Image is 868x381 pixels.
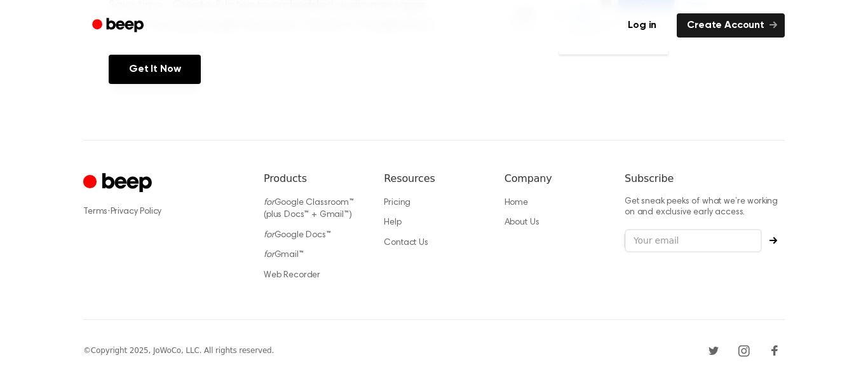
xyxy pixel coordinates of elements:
[762,237,785,244] button: Subscribe
[384,239,428,247] a: Contact Us
[764,340,785,361] a: Facebook
[505,198,528,207] a: Home
[264,198,275,207] i: for
[703,340,724,361] a: Twitter
[677,13,785,38] a: Create Account
[83,207,107,216] a: Terms
[109,55,201,84] a: Get It Now
[264,251,304,260] a: forGmail™
[264,171,363,186] h6: Products
[264,251,275,260] i: for
[83,345,274,356] div: © Copyright 2025, JoWoCo, LLC. All rights reserved.
[111,207,162,216] a: Privacy Policy
[384,218,401,227] a: Help
[83,205,243,218] div: ·
[625,229,762,253] input: Your email
[264,271,320,280] a: Web Recorder
[83,171,155,196] a: Cruip
[625,197,785,219] p: Get sneak peeks of what we’re working on and exclusive early access.
[264,198,354,220] a: forGoogle Classroom™ (plus Docs™ + Gmail™)
[264,231,331,240] a: forGoogle Docs™
[264,231,275,240] i: for
[615,11,669,40] a: Log in
[83,13,155,38] a: Beep
[734,340,754,361] a: Instagram
[505,218,539,227] a: About Us
[625,171,785,186] h6: Subscribe
[384,171,484,186] h6: Resources
[505,171,604,186] h6: Company
[384,198,410,207] a: Pricing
